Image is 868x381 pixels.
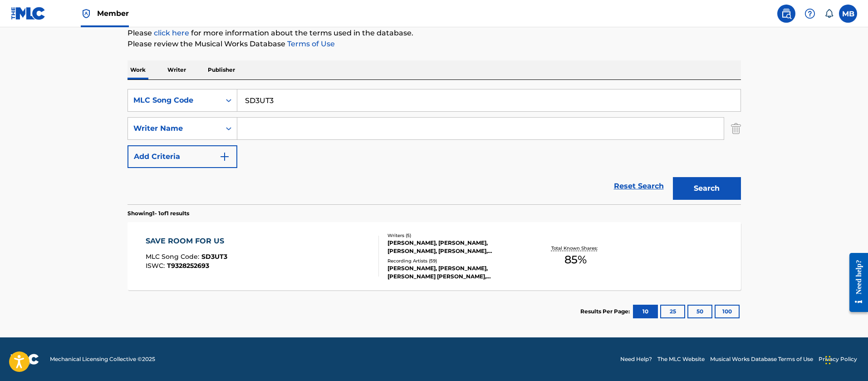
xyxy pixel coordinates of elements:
a: SAVE ROOM FOR USMLC Song Code:SD3UT3ISWC:T9328252693Writers (5)[PERSON_NAME], [PERSON_NAME], [PER... [128,222,741,290]
button: 25 [660,305,685,318]
div: Recording Artists ( 59 ) [387,257,525,264]
div: Writers ( 5 ) [387,232,525,239]
p: Publisher [205,60,238,79]
div: Writer Name [133,123,215,134]
div: [PERSON_NAME], [PERSON_NAME], [PERSON_NAME] [PERSON_NAME], [PERSON_NAME], [PERSON_NAME], [PERSON_... [387,264,525,281]
a: Need Help? [620,355,652,363]
div: MLC Song Code [133,95,215,106]
span: Member [97,8,129,19]
p: Showing 1 - 1 of 1 results [128,209,189,218]
span: SD3UT3 [201,252,227,261]
span: MLC Song Code : [146,252,201,261]
iframe: Chat Widget [823,337,868,381]
p: Work [128,60,148,79]
a: Terms of Use [285,40,335,48]
iframe: Resource Center [843,246,868,319]
span: Mechanical Licensing Collective © 2025 [50,355,155,363]
img: logo [11,354,39,365]
div: [PERSON_NAME], [PERSON_NAME], [PERSON_NAME], [PERSON_NAME], [PERSON_NAME] [PERSON_NAME] [387,239,525,255]
img: Top Rightsholder [81,8,92,19]
button: 10 [633,305,658,318]
p: Please for more information about the terms used in the database. [128,28,741,39]
form: Search Form [128,89,741,204]
a: Privacy Policy [819,355,857,363]
div: SAVE ROOM FOR US [146,236,229,247]
div: Drag [825,346,831,374]
div: User Menu [839,5,857,23]
p: Writer [165,60,189,79]
button: Add Criteria [128,145,237,168]
p: Total Known Shares: [551,245,600,252]
span: T9328252693 [167,262,209,270]
div: Help [801,5,819,23]
a: Public Search [777,5,795,23]
button: 100 [715,305,740,318]
img: 9d2ae6d4665cec9f34b9.svg [219,151,230,162]
img: MLC Logo [11,7,46,20]
button: 50 [687,305,712,318]
span: ISWC : [146,262,167,270]
a: The MLC Website [657,355,705,363]
button: Search [673,177,741,200]
p: Results Per Page: [580,307,632,316]
a: click here [154,29,189,37]
span: 85 % [564,252,587,268]
a: Musical Works Database Terms of Use [710,355,813,363]
img: search [781,8,792,19]
img: help [804,8,815,19]
div: Notifications [824,9,834,18]
img: Delete Criterion [731,117,741,140]
p: Please review the Musical Works Database [128,39,741,49]
a: Reset Search [609,176,668,196]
